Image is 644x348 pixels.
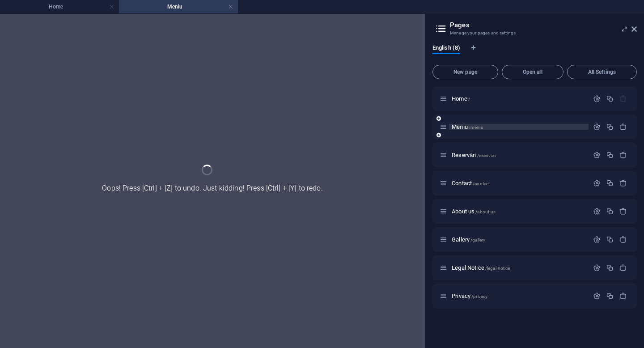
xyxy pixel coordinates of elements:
div: Privacy/privacy [449,293,589,299]
div: Settings [593,208,601,215]
div: Contact/contact [449,180,589,186]
span: Click to open page [452,264,510,271]
span: All Settings [571,69,633,75]
span: /privacy [471,294,487,299]
div: Settings [593,179,601,187]
button: Open all [502,65,563,79]
span: Click to open page [452,152,496,158]
span: New page [436,69,494,75]
div: Duplicate [606,292,614,300]
span: /contact [473,181,490,186]
div: Gallery/gallery [449,237,589,242]
div: Duplicate [606,151,614,159]
button: All Settings [567,65,637,79]
div: Legal Notice/legal-notice [449,265,589,271]
div: Remove [619,123,627,131]
span: /gallery [470,238,485,242]
div: Duplicate [606,208,614,215]
h4: Meniu [119,2,238,12]
span: /reservari [477,153,496,158]
div: Remove [619,179,627,187]
div: Remove [619,236,627,243]
div: The startpage cannot be deleted [619,95,627,102]
div: Duplicate [606,264,614,272]
div: Remove [619,264,627,272]
div: Remove [619,292,627,300]
div: Settings [593,292,601,300]
div: Remove [619,151,627,159]
div: Settings [593,236,601,243]
h2: Pages [450,21,637,29]
div: Meniu/meniu [449,124,589,130]
div: Language Tabs [432,44,637,61]
div: Settings [593,123,601,131]
span: Click to open page [452,236,485,243]
div: Settings [593,95,601,102]
span: / [468,97,470,102]
button: New page [432,65,498,79]
h3: Manage your pages and settings [450,29,619,37]
span: Click to open page [452,293,487,299]
div: Settings [593,151,601,159]
div: Duplicate [606,236,614,243]
span: /legal-notice [485,266,510,271]
span: Open all [506,69,559,75]
span: /meniu [469,125,483,130]
div: Reservări/reservari [449,152,589,158]
div: Duplicate [606,179,614,187]
div: Settings [593,264,601,272]
span: Click to open page [452,123,483,130]
span: English (8) [432,42,460,55]
span: Click to open page [452,208,496,215]
span: Click to open page [452,95,470,102]
div: About us/about-us [449,208,589,214]
span: /about-us [475,209,496,214]
div: Duplicate [606,95,614,102]
div: Remove [619,208,627,215]
div: Home/ [449,96,589,102]
span: Click to open page [452,180,490,187]
div: Duplicate [606,123,614,131]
